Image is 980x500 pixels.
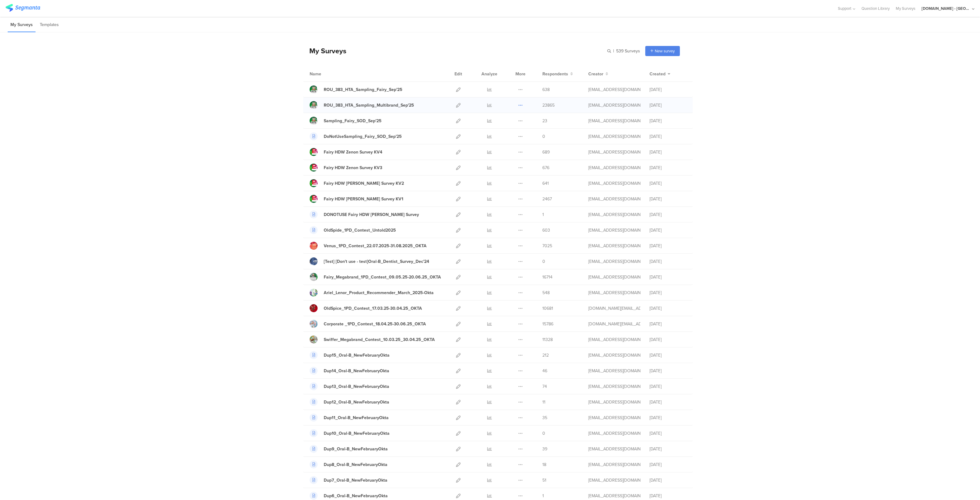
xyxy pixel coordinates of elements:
div: stavrositu.m@pg.com [588,461,640,468]
a: Dup7_Oral-B_NewFebruaryOkta [310,476,387,484]
div: Sampling_Fairy_SOD_Sep'25 [324,118,382,124]
div: bruma.lb@pg.com [588,321,640,327]
div: bruma.lb@pg.com [588,305,640,312]
div: [DATE] [650,227,686,233]
span: 676 [542,165,549,171]
div: stavrositu.m@pg.com [588,493,640,499]
a: Corporate _1PD_Contest_18.04.25-30.06.25_OKTA [310,320,426,328]
span: 0 [542,133,545,140]
span: 539 Surveys [616,48,640,54]
div: DoNotUseSampling_Fairy_SOD_Sep'25 [324,133,402,140]
li: My Surveys [8,18,36,32]
div: [DATE] [650,133,686,140]
a: Swiffer_Megabrand_Contest_10.03.25_30.04.25_OKTA [310,335,435,343]
span: | [612,48,615,54]
span: 7025 [542,243,552,249]
div: [DATE] [650,258,686,265]
a: Dup9_Oral-B_NewFebruaryOkta [310,445,388,453]
a: Dup8_Oral-B_NewFebruaryOkta [310,460,387,468]
div: jansson.cj@pg.com [588,274,640,280]
div: More [514,66,527,81]
div: [DATE] [650,102,686,108]
div: [DOMAIN_NAME] - [GEOGRAPHIC_DATA] [922,6,971,11]
div: Dup14_Oral-B_NewFebruaryOkta [324,368,389,374]
span: 603 [542,227,550,233]
div: DONOTUSE Fairy HDW Zenon Survey [324,211,419,218]
div: gheorghe.a.4@pg.com [588,118,640,124]
a: Dup6_Oral-B_NewFebruaryOkta [310,492,388,500]
div: Corporate _1PD_Contest_18.04.25-30.06.25_OKTA [324,321,426,327]
div: Edit [452,66,465,81]
div: Fairy HDW Zenon Survey KV4 [324,149,382,155]
div: [DATE] [650,211,686,218]
div: [DATE] [650,243,686,249]
div: stavrositu.m@pg.com [588,399,640,405]
a: ROU_383_HTA_Sampling_Multibrand_Sep'25 [310,101,414,109]
div: [DATE] [650,274,686,280]
span: 638 [542,86,550,93]
div: Dup8_Oral-B_NewFebruaryOkta [324,461,387,468]
div: [DATE] [650,305,686,312]
div: Dup9_Oral-B_NewFebruaryOkta [324,446,388,452]
div: [DATE] [650,352,686,358]
div: [DATE] [650,415,686,421]
span: New survey [655,48,675,54]
div: gheorghe.a.4@pg.com [588,102,640,108]
div: jansson.cj@pg.com [588,243,640,249]
div: Name [310,71,346,77]
div: OldSpice_1PD_Contest_17.03.25-30.04.25_OKTA [324,305,422,312]
span: 641 [542,180,549,187]
a: Fairy HDW Zenon Survey KV3 [310,164,382,172]
a: Sampling_Fairy_SOD_Sep'25 [310,117,382,125]
div: Venus_1PD_Contest_22.07.2025-31.08.2025_OKTA [324,243,427,249]
div: [DATE] [650,399,686,405]
img: segmanta logo [6,4,40,12]
div: Dup11_Oral-B_NewFebruaryOkta [324,415,389,421]
a: Ariel_Lenor_Product_Recommender_March_2025-Okta [310,289,434,297]
span: 23 [542,118,547,124]
span: 46 [542,368,547,374]
span: 548 [542,290,550,296]
a: DONOTUSE Fairy HDW [PERSON_NAME] Survey [310,210,419,218]
div: [Test] [Don't use - test]Oral-B_Dentist_Survey_Dec'24 [324,258,429,265]
div: [DATE] [650,383,686,390]
div: [DATE] [650,196,686,202]
span: 2467 [542,196,552,202]
span: 212 [542,352,549,358]
span: 39 [542,446,547,452]
div: gheorghe.a.4@pg.com [588,133,640,140]
div: stavrositu.m@pg.com [588,446,640,452]
span: 1 [542,493,544,499]
span: 11328 [542,336,553,343]
div: Ariel_Lenor_Product_Recommender_March_2025-Okta [324,290,434,296]
div: gheorghe.a.4@pg.com [588,149,640,155]
button: Respondents [542,71,573,77]
div: [DATE] [650,461,686,468]
div: stavrositu.m@pg.com [588,477,640,483]
div: stavrositu.m@pg.com [588,352,640,358]
div: stavrositu.m@pg.com [588,430,640,437]
div: Dup13_Oral-B_NewFebruaryOkta [324,383,389,390]
div: stavrositu.m@pg.com [588,383,640,390]
div: Dup10_Oral-B_NewFebruaryOkta [324,430,390,437]
div: gheorghe.a.4@pg.com [588,165,640,171]
div: [DATE] [650,118,686,124]
a: Dup15_Oral-B_NewFebruaryOkta [310,351,390,359]
a: OldSpice_1PD_Contest_17.03.25-30.04.25_OKTA [310,304,422,312]
span: 689 [542,149,550,155]
span: 35 [542,415,547,421]
a: Fairy HDW [PERSON_NAME] Survey KV1 [310,195,403,203]
div: My Surveys [303,46,346,56]
button: Creator [588,71,608,77]
div: ROU_383_HTA_Sampling_Multibrand_Sep'25 [324,102,414,108]
a: Fairy_Megabrand_1PD_Contest_09.05.25-20.06.25_OKTA [310,273,441,281]
div: jansson.cj@pg.com [588,336,640,343]
a: Venus_1PD_Contest_22.07.2025-31.08.2025_OKTA [310,242,427,250]
div: [DATE] [650,446,686,452]
div: [DATE] [650,290,686,296]
div: gheorghe.a.4@pg.com [588,227,640,233]
span: 16714 [542,274,552,280]
div: [DATE] [650,430,686,437]
button: Created [650,71,670,77]
span: 74 [542,383,547,390]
